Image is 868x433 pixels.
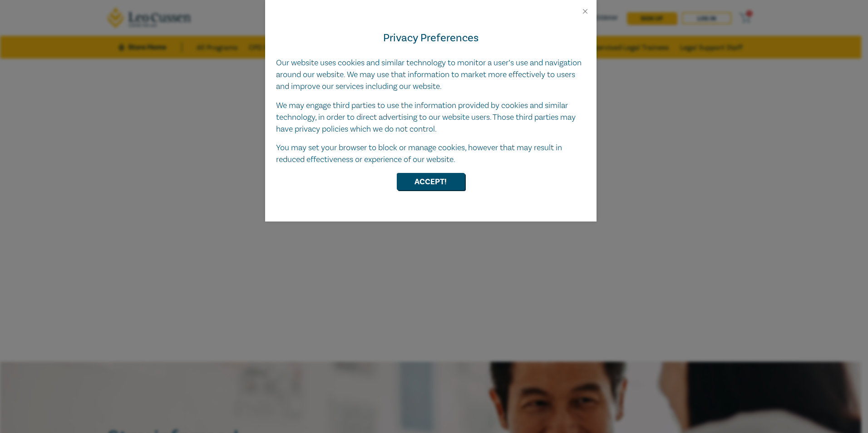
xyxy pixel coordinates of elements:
p: We may engage third parties to use the information provided by cookies and similar technology, in... [276,100,586,135]
h4: Privacy Preferences [276,30,586,46]
p: Our website uses cookies and similar technology to monitor a user’s use and navigation around our... [276,57,586,93]
p: You may set your browser to block or manage cookies, however that may result in reduced effective... [276,142,586,166]
button: Close [581,7,589,15]
button: Accept! [397,173,465,190]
